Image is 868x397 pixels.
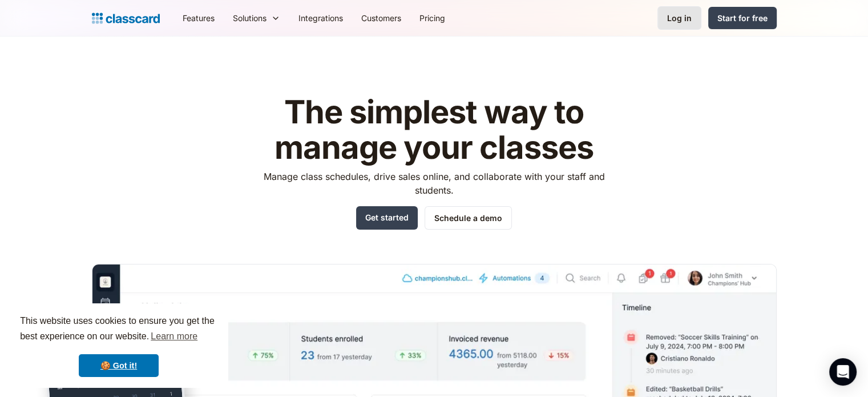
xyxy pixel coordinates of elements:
[708,7,777,29] a: Start for free
[149,328,199,345] a: learn more about cookies
[79,354,159,377] a: dismiss cookie message
[717,12,768,24] div: Start for free
[657,6,701,30] a: Log in
[253,95,615,165] h1: The simplest way to manage your classes
[425,206,512,230] a: Schedule a demo
[9,303,228,388] div: cookieconsent
[410,5,454,31] a: Pricing
[667,12,692,24] div: Log in
[233,12,267,24] div: Solutions
[173,5,224,31] a: Features
[289,5,352,31] a: Integrations
[253,170,615,197] p: Manage class schedules, drive sales online, and collaborate with your staff and students.
[224,5,289,31] div: Solutions
[352,5,410,31] a: Customers
[829,358,857,386] div: Open Intercom Messenger
[20,314,217,345] span: This website uses cookies to ensure you get the best experience on our website.
[356,206,418,230] a: Get started
[92,10,160,26] a: Logo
